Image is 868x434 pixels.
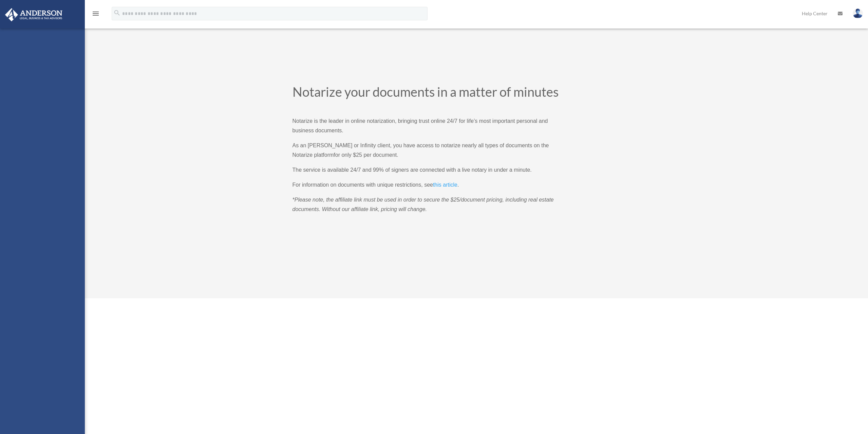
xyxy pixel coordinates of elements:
[92,10,100,18] i: menu
[293,167,532,173] span: The service is available 24/7 and 99% of signers are connected with a live notary in under a minute.
[433,182,457,188] span: this article
[457,182,459,188] span: .
[293,143,549,158] span: As an [PERSON_NAME] or Infinity client, you have access to notarize nearly all types of documents...
[92,12,100,18] a: menu
[293,182,433,188] span: For information on documents with unique restrictions, see
[293,85,562,101] h1: Notarize your documents in a matter of minutes
[113,9,121,17] i: search
[293,118,548,133] span: Notarize is the leader in online notarization, bringing trust online 24/7 for life’s most importa...
[293,197,554,212] span: *Please note, the affiliate link must be used in order to secure the $25/document pricing, includ...
[433,182,457,191] a: this article
[853,8,863,18] img: User Pic
[334,152,398,158] span: for only $25 per document.
[3,8,64,21] img: Anderson Advisors Platinum Portal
